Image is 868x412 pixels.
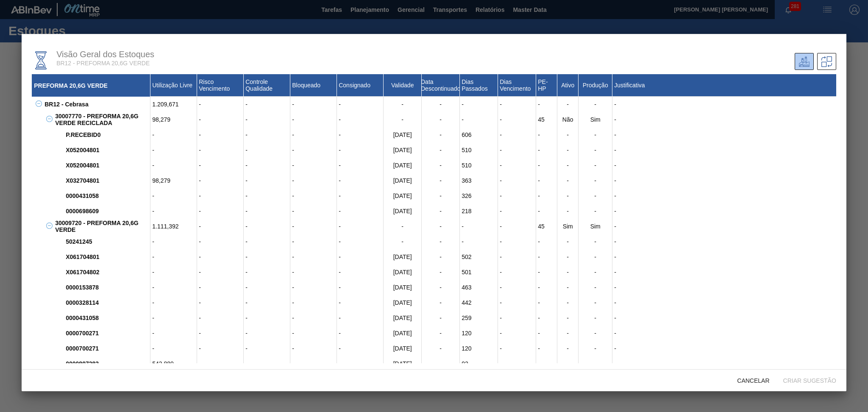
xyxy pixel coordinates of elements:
div: - [612,295,836,310]
div: - [422,341,460,356]
div: Controle Qualidade [244,74,290,97]
div: - [612,249,836,264]
div: - [244,188,290,203]
div: 120 [460,326,498,341]
div: - [498,173,536,188]
div: - [244,127,290,142]
div: Dias Passados [460,74,498,97]
div: - [422,310,460,326]
div: 510 [460,142,498,158]
div: 326 [460,188,498,203]
div: - [557,356,579,371]
div: - [579,203,612,219]
div: - [579,97,612,112]
div: - [244,142,290,158]
div: - [422,264,460,280]
div: - [244,326,290,341]
div: 0000700271 [64,326,150,341]
div: - [579,310,612,326]
div: Produção [579,74,612,97]
div: - [498,112,536,127]
div: - [290,280,337,295]
div: - [536,142,557,158]
div: Sim [579,219,612,234]
div: - [290,173,337,188]
div: - [612,356,836,371]
div: PE-HP [536,74,557,97]
div: - [337,97,384,112]
div: - [579,142,612,158]
div: - [557,280,579,295]
div: - [498,356,536,371]
div: - [422,158,460,173]
div: - [290,264,337,280]
div: - [290,219,337,234]
div: 120 [460,341,498,356]
div: - [337,158,384,173]
div: Dias Vencimento [498,74,536,97]
div: - [197,295,244,310]
div: - [197,356,244,371]
div: - [337,127,384,142]
div: - [536,234,557,249]
div: X032704801 [64,173,150,188]
div: Justificativa [612,74,836,97]
div: - [536,97,557,112]
div: 463 [460,280,498,295]
div: - [422,356,460,371]
div: - [197,188,244,203]
div: - [579,188,612,203]
div: Bloqueado [290,74,337,97]
div: - [150,249,197,264]
div: - [498,127,536,142]
div: - [579,234,612,249]
div: - [536,310,557,326]
div: - [150,310,197,326]
div: - [498,310,536,326]
div: P.RECEBID0 [64,127,150,142]
div: - [337,219,384,234]
div: - [612,280,836,295]
div: 218 [460,203,498,219]
div: - [290,341,337,356]
div: BR12 - Cebrasa [42,97,150,112]
div: - [557,310,579,326]
div: 50241245 [64,234,150,249]
div: - [290,112,337,127]
div: - [422,173,460,188]
div: - [422,142,460,158]
div: 501 [460,264,498,280]
div: X061704802 [64,264,150,280]
div: - [244,310,290,326]
div: - [557,249,579,264]
div: 45 [536,219,557,234]
div: - [579,356,612,371]
div: - [557,341,579,356]
div: - [536,326,557,341]
div: - [337,280,384,295]
div: - [290,97,337,112]
div: [DATE] [384,173,422,188]
div: - [422,280,460,295]
div: 0000328114 [64,295,150,310]
div: - [244,264,290,280]
div: 92 [460,356,498,371]
div: X052004801 [64,158,150,173]
div: 442 [460,295,498,310]
div: - [337,234,384,249]
div: - [337,264,384,280]
div: - [244,295,290,310]
div: - [579,295,612,310]
div: Sugestões de Trasferência [817,53,836,70]
div: - [384,219,422,234]
div: 259 [460,310,498,326]
div: - [557,142,579,158]
div: - [422,203,460,219]
div: - [422,249,460,264]
div: - [337,173,384,188]
div: - [557,326,579,341]
div: - [290,326,337,341]
div: - [498,341,536,356]
div: 98,279 [150,112,197,127]
div: - [150,234,197,249]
